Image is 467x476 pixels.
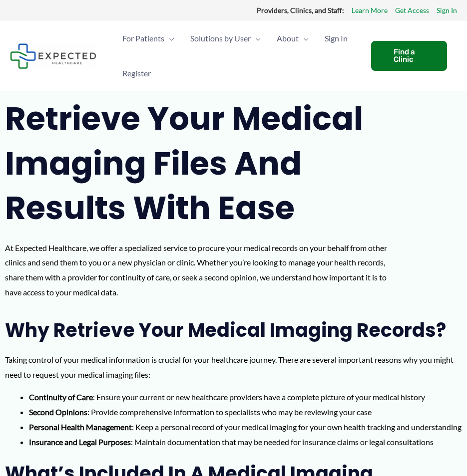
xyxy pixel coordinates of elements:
[29,420,462,435] li: : Keep a personal record of your medical imaging for your own health tracking and understanding
[182,21,269,56] a: Solutions by UserMenu Toggle
[29,437,131,447] strong: Insurance and Legal Purposes
[29,422,132,432] strong: Personal Health Management
[395,4,429,17] a: Get Access
[299,21,309,56] span: Menu Toggle
[5,318,462,342] h2: Why Retrieve Your Medical Imaging Records?
[29,405,462,420] li: : Provide comprehensive information to specialists who may be reviewing your case
[114,21,182,56] a: For PatientsMenu Toggle
[29,407,87,417] strong: Second Opinions
[114,21,361,91] nav: Primary Site Navigation
[257,6,344,14] strong: Providers, Clinics, and Staff:
[371,41,447,71] a: Find a Clinic
[29,392,93,402] strong: Continuity of Care
[5,352,462,382] p: Taking control of your medical information is crucial for your healthcare journey. There are seve...
[190,21,251,56] span: Solutions by User
[10,43,96,69] img: Expected Healthcare Logo - side, dark font, small
[277,21,299,56] span: About
[251,21,261,56] span: Menu Toggle
[122,56,151,91] span: Register
[29,435,462,450] li: : Maintain documentation that may be needed for insurance claims or legal consultations
[352,4,388,17] a: Learn More
[5,96,402,231] h1: Retrieve Your Medical Imaging Files and Results with Ease
[317,21,356,56] a: Sign In
[5,240,402,300] p: At Expected Healthcare, we offer a specialized service to procure your medical records on your be...
[164,21,174,56] span: Menu Toggle
[114,56,159,91] a: Register
[325,21,348,56] span: Sign In
[437,4,457,17] a: Sign In
[269,21,317,56] a: AboutMenu Toggle
[29,390,462,405] li: : Ensure your current or new healthcare providers have a complete picture of your medical history
[122,21,164,56] span: For Patients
